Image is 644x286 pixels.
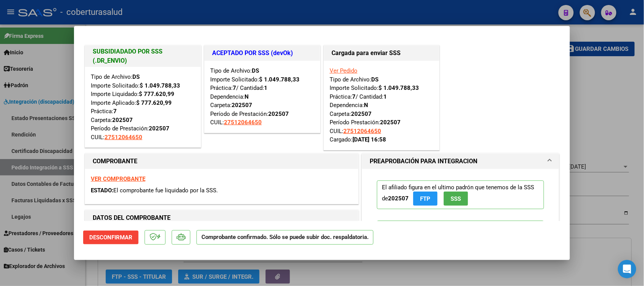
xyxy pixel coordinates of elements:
strong: 202507 [149,125,169,132]
button: FTP [413,192,438,206]
strong: 7 [113,108,117,115]
strong: 7 [352,93,356,100]
strong: 202507 [112,117,133,123]
strong: N [245,93,249,100]
div: Tipo de Archivo: Importe Solicitado: Práctica: / Cantidad: Dependencia: Carpeta: Período de Prest... [210,67,314,127]
strong: $ 1.049.788,33 [378,84,419,91]
span: 27512064650 [224,119,262,126]
span: Desconfirmar [89,234,132,241]
p: Comprobante confirmado. Sólo se puede subir doc. respaldatoria. [196,230,374,245]
h1: Cargada para enviar SSS [332,49,432,58]
strong: DATOS DEL COMPROBANTE [93,214,171,221]
a: VER COMPROBANTE [91,175,145,182]
strong: $ 1.049.788,33 [259,76,299,83]
strong: COMPROBANTE [93,158,137,165]
strong: 202507 [351,110,372,117]
span: FTP [420,195,431,202]
div: Tipo de Archivo: Importe Solicitado: Importe Liquidado: Importe Aplicado: Práctica: Carpeta: Perí... [91,73,195,141]
strong: 202507 [380,119,401,126]
div: Tipo de Archivo: Importe Solicitado: Práctica: / Cantidad: Dependencia: Carpeta: Período Prestaci... [330,67,434,144]
h1: ACEPTADO POR SSS (devOk) [212,49,312,58]
strong: 1 [383,93,387,100]
span: ESTADO: [91,187,113,194]
strong: DS [371,76,378,83]
span: SSS [451,195,461,202]
p: El afiliado figura en el ultimo padrón que tenemos de la SSS de [377,180,544,209]
h1: PREAPROBACIÓN PARA INTEGRACION [370,157,477,166]
div: Open Intercom Messenger [618,260,636,278]
strong: N [364,102,368,109]
span: 27512064650 [105,134,142,141]
strong: DS [132,73,140,80]
span: 27512064650 [343,128,381,135]
strong: [DATE] 16:58 [353,136,386,143]
strong: 7 [233,84,236,91]
strong: $ 1.049.788,33 [140,82,180,89]
strong: 202507 [268,110,289,117]
strong: 202507 [388,195,409,202]
strong: $ 777.620,99 [136,99,172,106]
strong: DS [252,67,259,74]
button: SSS [444,192,468,206]
strong: 1 [264,84,267,91]
mat-expansion-panel-header: PREAPROBACIÓN PARA INTEGRACION [362,154,559,169]
h1: SUBSIDIADADO POR SSS (.DR_ENVIO) [93,47,193,65]
strong: 202507 [232,102,252,109]
button: Desconfirmar [83,231,138,244]
strong: $ 777.620,99 [139,91,174,97]
span: El comprobante fue liquidado por la SSS. [113,187,218,194]
a: Ver Pedido [330,67,357,74]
